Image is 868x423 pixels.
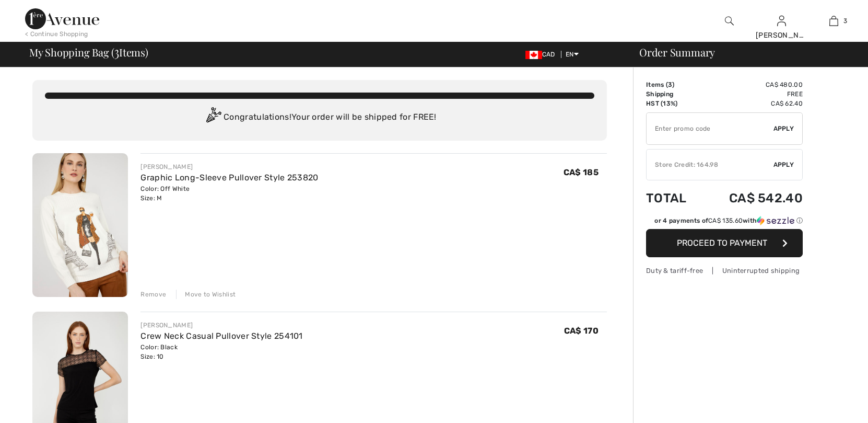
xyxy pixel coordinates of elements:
img: 1ère Avenue [25,8,99,29]
div: or 4 payments ofCA$ 135.60withSezzle Click to learn more about Sezzle [646,216,803,229]
a: Sign In [777,16,786,26]
div: Remove [140,290,166,299]
button: Proceed to Payment [646,229,803,257]
div: < Continue Shopping [25,29,88,39]
img: Graphic Long-Sleeve Pullover Style 253820 [32,153,128,297]
span: Proceed to Payment [677,238,767,248]
img: search the website [725,15,734,27]
input: Promo code [647,113,773,144]
span: EN [566,51,579,58]
a: Graphic Long-Sleeve Pullover Style 253820 [140,173,318,182]
td: Total [646,180,701,216]
span: CAD [525,51,559,58]
img: Canadian Dollar [525,51,542,59]
span: CA$ 135.60 [708,217,743,224]
img: My Info [777,15,786,27]
div: or 4 payments of with [654,216,803,225]
div: Move to Wishlist [176,290,236,299]
img: Congratulation2.svg [203,107,224,128]
span: Apply [773,160,794,169]
td: Items ( ) [646,80,701,89]
div: [PERSON_NAME] [140,162,318,172]
div: Congratulations! Your order will be shipped for FREE! [45,107,594,128]
td: CA$ 62.40 [701,99,803,108]
td: CA$ 480.00 [701,80,803,89]
td: Free [701,89,803,99]
div: Order Summary [627,47,862,58]
div: Store Credit: 164.98 [647,160,773,169]
iframe: Opens a widget where you can chat to one of our agents [802,392,858,418]
td: CA$ 542.40 [701,180,803,216]
img: My Bag [829,15,838,27]
span: 3 [668,81,672,88]
a: Crew Neck Casual Pullover Style 254101 [140,331,302,341]
a: 3 [808,15,859,27]
div: Color: Black Size: 10 [140,342,302,361]
td: Shipping [646,89,701,99]
div: [PERSON_NAME] [756,30,807,41]
img: Sezzle [757,216,794,225]
span: CA$ 185 [564,167,599,177]
span: My Shopping Bag ( Items) [29,47,148,58]
span: 3 [843,16,847,26]
span: 3 [114,44,119,58]
div: Duty & tariff-free | Uninterrupted shipping [646,266,803,276]
span: CA$ 170 [564,326,599,336]
span: Apply [773,124,794,133]
div: [PERSON_NAME] [140,321,302,330]
div: Color: Off White Size: M [140,184,318,203]
td: HST (13%) [646,99,701,108]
